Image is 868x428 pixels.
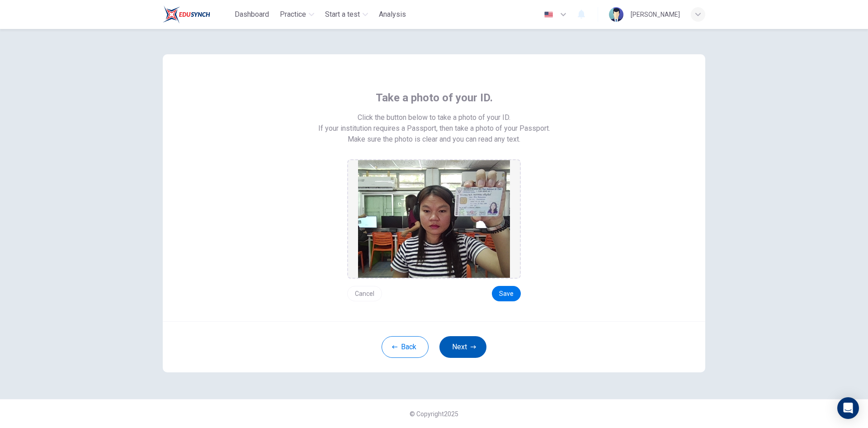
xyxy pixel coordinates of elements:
img: en [543,11,554,18]
button: Dashboard [231,6,273,23]
button: Next [439,336,486,358]
button: Save [492,286,521,301]
img: Profile picture [609,7,623,22]
button: Cancel [347,286,382,301]
button: Analysis [375,6,410,23]
div: [PERSON_NAME] [631,9,680,20]
span: Practice [280,9,306,20]
span: Take a photo of your ID. [376,90,493,105]
a: Train Test logo [163,5,231,24]
button: Back [382,336,429,358]
span: Make sure the photo is clear and you can read any text. [348,134,520,145]
img: preview screemshot [358,160,510,278]
button: Practice [276,6,318,23]
span: Start a test [325,9,360,20]
span: Click the button below to take a photo of your ID. If your institution requires a Passport, then ... [318,112,550,134]
span: Analysis [379,9,406,20]
span: © Copyright 2025 [410,410,458,418]
img: Train Test logo [163,5,210,24]
div: Open Intercom Messenger [837,397,859,419]
button: Start a test [321,6,372,23]
span: Dashboard [235,9,269,20]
